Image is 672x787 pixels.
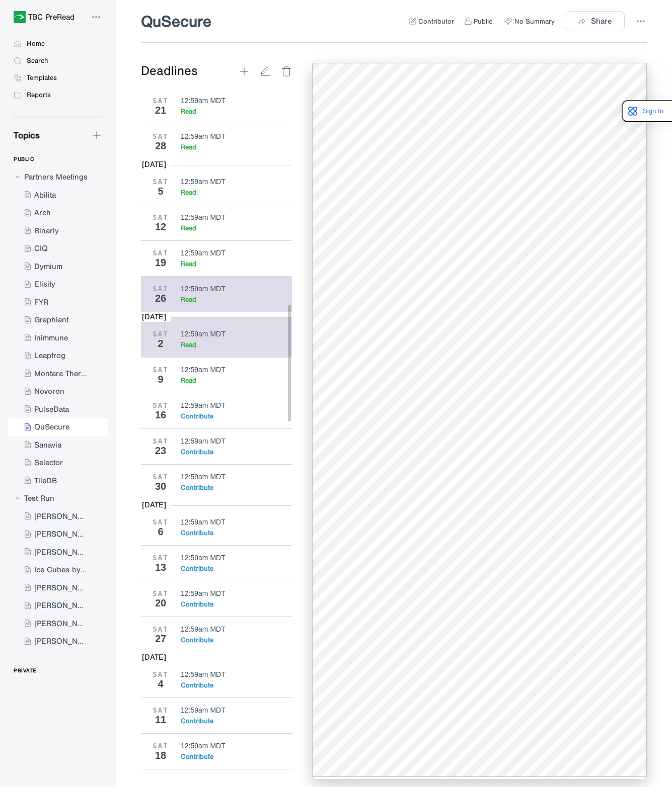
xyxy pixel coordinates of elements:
[148,437,173,445] div: SAT
[148,285,173,293] div: SAT
[181,132,226,140] div: 12:59am MDT
[148,178,173,186] div: SAT
[148,366,173,374] div: SAT
[181,437,226,445] div: 12:59am MDT
[142,312,166,322] div: [DATE]
[181,295,196,304] div: Read
[181,448,213,456] div: Contribute
[181,259,196,268] div: Read
[8,130,40,141] div: Topics
[181,330,226,338] div: 12:59am MDT
[418,17,454,26] div: Contributor
[148,625,173,633] div: SAT
[148,678,173,689] div: 4
[148,186,173,197] div: 5
[181,285,226,293] div: 12:59am MDT
[148,526,173,537] div: 6
[591,17,612,26] div: Share
[148,401,173,409] div: SAT
[148,714,173,725] div: 11
[514,17,555,26] div: No Summary
[27,91,51,100] div: Reports
[181,529,213,537] div: Contribute
[148,481,173,492] div: 30
[181,636,213,644] div: Contribute
[148,374,173,385] div: 9
[148,670,173,678] div: SAT
[181,600,213,608] div: Contribute
[148,562,173,573] div: 13
[181,681,213,689] div: Contribute
[181,97,226,105] div: 12:59am MDT
[148,597,173,608] div: 20
[181,401,226,409] div: 12:59am MDT
[181,717,213,725] div: Contribute
[181,107,196,116] div: Read
[14,662,37,679] div: PRIVATE
[142,159,166,169] div: [DATE]
[181,554,226,562] div: 12:59am MDT
[27,56,48,65] div: Search
[181,564,213,573] div: Contribute
[148,338,173,349] div: 2
[181,518,226,526] div: 12:59am MDT
[181,366,226,374] div: 12:59am MDT
[148,750,173,761] div: 18
[181,143,196,151] div: Read
[181,625,226,633] div: 12:59am MDT
[181,340,196,349] div: Read
[181,670,226,678] div: 12:59am MDT
[28,13,74,21] div: TBC PreRead
[142,500,166,510] div: [DATE]
[148,518,173,526] div: SAT
[181,249,226,257] div: 12:59am MDT
[181,188,196,197] div: Read
[148,221,173,232] div: 12
[474,17,492,26] div: Public
[148,293,173,304] div: 26
[138,10,214,32] div: QuSecure
[141,63,239,80] div: Deadlines
[27,73,57,82] div: Templates
[148,140,173,151] div: 28
[148,213,173,221] div: SAT
[181,483,213,492] div: Contribute
[148,473,173,481] div: SAT
[148,742,173,750] div: SAT
[181,752,213,761] div: Contribute
[181,412,213,420] div: Contribute
[148,633,173,644] div: 27
[27,39,45,48] div: Home
[148,706,173,714] div: SAT
[148,445,173,456] div: 23
[181,213,226,221] div: 12:59am MDT
[148,330,173,338] div: SAT
[181,473,226,481] div: 12:59am MDT
[181,706,226,714] div: 12:59am MDT
[181,224,196,232] div: Read
[181,742,226,750] div: 12:59am MDT
[148,409,173,420] div: 16
[148,257,173,268] div: 19
[148,97,173,105] div: SAT
[148,249,173,257] div: SAT
[14,151,34,168] div: PUBLIC
[148,589,173,597] div: SAT
[181,589,226,597] div: 12:59am MDT
[148,554,173,562] div: SAT
[148,105,173,116] div: 21
[181,376,196,385] div: Read
[148,132,173,140] div: SAT
[181,178,226,186] div: 12:59am MDT
[142,652,166,662] div: [DATE]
